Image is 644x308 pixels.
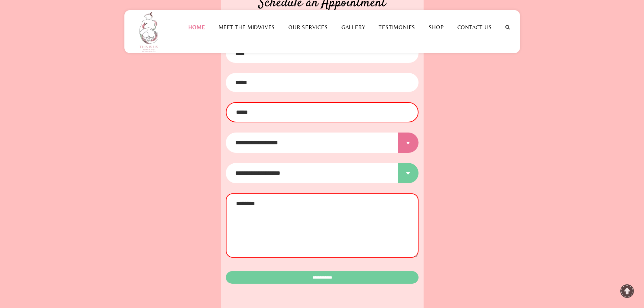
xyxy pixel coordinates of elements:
[135,10,165,53] img: This is us practice
[451,24,499,30] a: Contact Us
[620,284,634,298] a: To Top
[182,24,212,30] a: Home
[335,24,372,30] a: Gallery
[372,24,422,30] a: Testimonies
[212,24,282,30] a: Meet the Midwives
[422,24,450,30] a: Shop
[282,24,335,30] a: Our Services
